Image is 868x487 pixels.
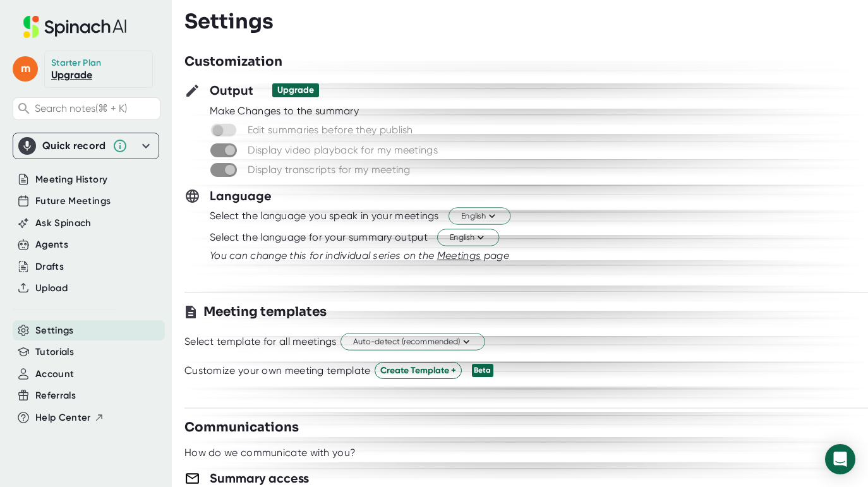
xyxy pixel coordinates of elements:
div: Select the language you speak in your meetings [210,210,439,222]
button: Meeting History [35,172,107,187]
button: Referrals [35,388,76,403]
div: Select the language for your summary output [210,231,428,244]
div: Display video playback for my meetings [248,144,438,157]
h3: Communications [184,418,299,437]
span: English [461,210,498,222]
span: Meetings [437,250,481,262]
div: Open Intercom Messenger [825,444,855,474]
button: Settings [35,323,74,338]
div: Customize your own meeting template [184,364,371,377]
button: Agents [35,237,68,252]
h3: Customization [184,52,282,71]
h3: Output [210,81,253,100]
span: Search notes (⌘ + K) [35,102,127,114]
button: Create Template + [375,362,462,379]
a: Upgrade [51,69,92,81]
div: How do we communicate with you? [184,447,356,459]
span: Create Template + [380,364,456,377]
button: English [449,208,510,225]
h3: Meeting templates [203,303,327,322]
span: Help Center [35,411,91,425]
div: Quick record [18,133,154,159]
button: Upload [35,281,68,296]
i: You can change this for individual series on the page [210,250,509,262]
div: Beta [472,364,493,377]
div: Starter Plan [51,57,102,69]
h3: Language [210,186,272,205]
div: Select template for all meetings [184,335,337,348]
div: Quick record [42,140,106,152]
button: Ask Spinach [35,216,92,231]
span: m [13,56,38,81]
span: English [450,232,486,244]
div: Make Changes to the summary [210,105,868,117]
div: Upgrade [277,85,314,96]
button: Future Meetings [35,194,111,208]
button: Auto-detect (recommended) [341,334,485,351]
div: Edit summaries before they publish [248,124,413,136]
button: Drafts [35,260,64,274]
button: Account [35,367,74,382]
button: Meetings [437,248,481,263]
button: Tutorials [35,345,74,359]
button: Help Center [35,411,104,425]
div: Display transcripts for my meeting [248,164,411,176]
button: English [437,229,499,246]
h3: Settings [184,9,274,33]
span: Auto-detect (recommended) [353,336,473,348]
